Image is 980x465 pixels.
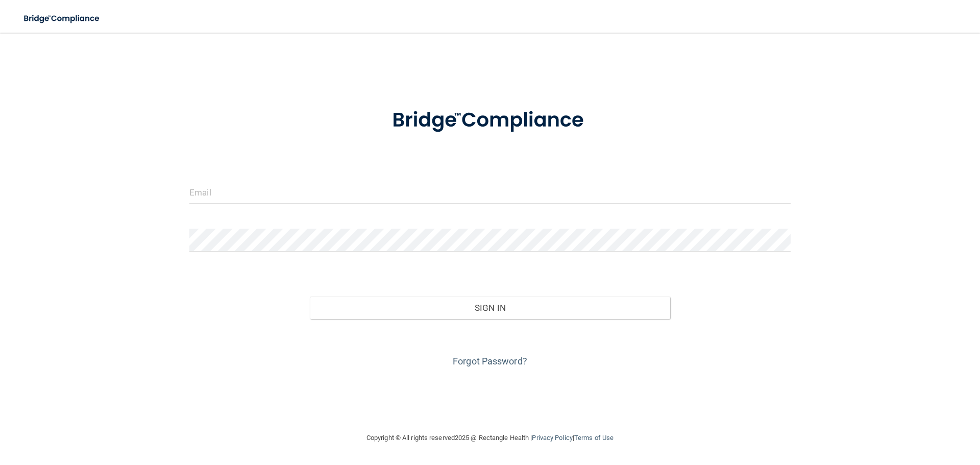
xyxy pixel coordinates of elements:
[371,94,609,147] img: bridge_compliance_login_screen.278c3ca4.svg
[310,297,671,319] button: Sign In
[15,8,109,29] img: bridge_compliance_login_screen.278c3ca4.svg
[453,356,527,366] a: Forgot Password?
[532,434,572,442] a: Privacy Policy
[304,422,676,454] div: Copyright © All rights reserved 2025 @ Rectangle Health | |
[574,434,614,442] a: Terms of Use
[189,181,791,204] input: Email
